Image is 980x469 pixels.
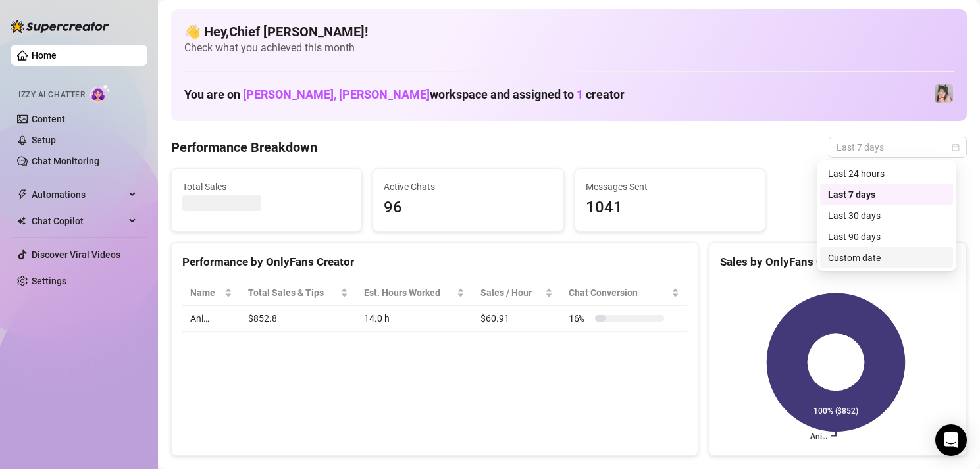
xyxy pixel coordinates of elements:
a: Discover Viral Videos [32,249,120,260]
span: Last 7 days [837,137,959,157]
div: Last 30 days [828,209,945,223]
img: logo-BBDzfeDw.svg [11,20,109,33]
span: 1 [577,87,583,101]
div: Last 90 days [820,226,953,247]
td: 14.0 h [356,306,473,332]
span: 16 % [569,311,590,326]
a: Settings [32,276,66,286]
h4: Performance Breakdown [171,138,317,157]
span: [PERSON_NAME], [PERSON_NAME] [243,87,430,101]
div: Custom date [828,251,945,265]
span: calendar [952,143,960,151]
span: Messages Sent [586,180,754,194]
span: Total Sales [182,180,351,194]
span: Check what you achieved this month [184,41,954,55]
text: Ani… [810,432,827,441]
th: Sales / Hour [473,280,561,306]
span: Chat Conversion [569,285,669,300]
td: $852.8 [240,306,356,332]
h4: 👋 Hey, Chief [PERSON_NAME] ! [184,22,954,41]
img: AI Chatter [90,84,111,103]
th: Name [182,280,240,306]
img: Chat Copilot [17,216,26,226]
span: Automations [32,184,125,205]
div: Last 90 days [828,230,945,244]
div: Open Intercom Messenger [935,424,967,456]
td: Ani… [182,306,240,332]
div: Est. Hours Worked [364,285,454,300]
h1: You are on workspace and assigned to creator [184,87,625,102]
a: Chat Monitoring [32,156,99,166]
span: Active Chats [384,180,552,194]
div: Performance by OnlyFans Creator [182,253,687,271]
a: Content [32,114,65,124]
div: Last 24 hours [828,166,945,181]
img: Ani [935,84,953,103]
span: Izzy AI Chatter [18,89,85,101]
span: Chat Copilot [32,210,125,232]
div: Sales by OnlyFans Creator [720,253,956,271]
div: Last 30 days [820,205,953,226]
a: Setup [32,135,56,145]
div: Custom date [820,247,953,268]
span: 96 [384,195,552,220]
span: Sales / Hour [480,285,542,300]
td: $60.91 [473,306,561,332]
span: Total Sales & Tips [248,285,338,300]
th: Chat Conversion [561,280,687,306]
div: Last 24 hours [820,163,953,184]
div: Last 7 days [828,187,945,202]
a: Home [32,50,57,61]
span: 1041 [586,195,754,220]
span: thunderbolt [17,189,28,200]
th: Total Sales & Tips [240,280,356,306]
span: Name [190,285,222,300]
div: Last 7 days [820,184,953,205]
